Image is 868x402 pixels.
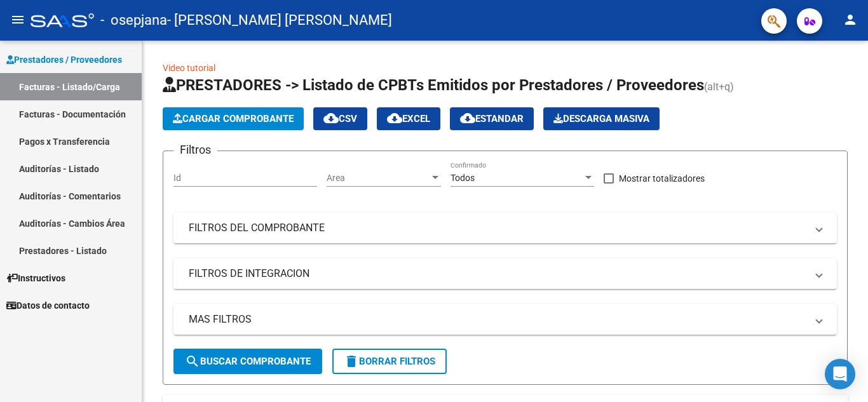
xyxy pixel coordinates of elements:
[460,111,475,126] mat-icon: cloud_download
[344,356,435,367] span: Borrar Filtros
[344,354,359,369] mat-icon: delete
[163,76,704,94] span: PRESTADORES -> Listado de CPBTs Emitidos por Prestadores / Proveedores
[173,141,217,159] h3: Filtros
[173,304,837,335] mat-expansion-panel-header: MAS FILTROS
[323,111,339,126] mat-icon: cloud_download
[185,354,200,369] mat-icon: search
[313,107,367,130] button: CSV
[185,356,311,367] span: Buscar Comprobante
[553,113,649,124] span: Descarga Masiva
[825,359,855,389] div: Open Intercom Messenger
[173,213,837,243] mat-expansion-panel-header: FILTROS DEL COMPROBANTE
[332,349,447,374] button: Borrar Filtros
[323,113,357,124] span: CSV
[327,173,430,184] span: Area
[173,113,294,124] span: Cargar Comprobante
[6,53,122,67] span: Prestadores / Proveedores
[387,113,430,124] span: EXCEL
[460,113,524,124] span: Estandar
[189,312,806,326] mat-panel-title: MAS FILTROS
[189,221,806,235] mat-panel-title: FILTROS DEL COMPROBANTE
[543,107,660,130] button: Descarga Masiva
[10,12,25,27] mat-icon: menu
[704,81,734,93] span: (alt+q)
[163,63,215,73] a: Video tutorial
[173,349,322,374] button: Buscar Comprobante
[619,171,705,186] span: Mostrar totalizadores
[450,107,534,130] button: Estandar
[6,298,90,312] span: Datos de contacto
[173,258,837,289] mat-expansion-panel-header: FILTROS DE INTEGRACION
[387,111,402,126] mat-icon: cloud_download
[100,6,167,34] span: - osepjana
[189,267,806,281] mat-panel-title: FILTROS DE INTEGRACION
[163,107,304,130] button: Cargar Comprobante
[451,173,475,183] span: Todos
[543,107,660,130] app-download-masive: Descarga masiva de comprobantes (adjuntos)
[6,271,65,285] span: Instructivos
[843,12,858,27] mat-icon: person
[167,6,392,34] span: - [PERSON_NAME] [PERSON_NAME]
[377,107,440,130] button: EXCEL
